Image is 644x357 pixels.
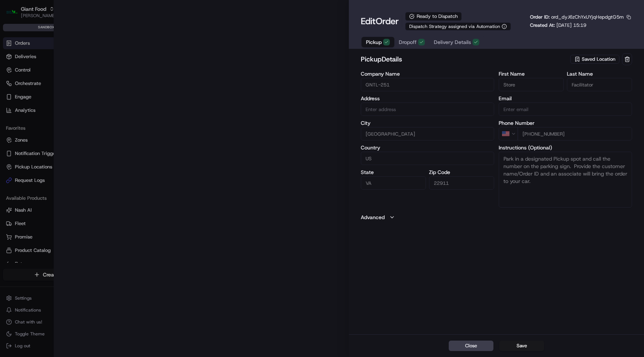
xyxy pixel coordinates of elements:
[434,38,471,46] span: Delivery Details
[361,54,569,64] h2: pickup Details
[361,71,494,76] label: Company Name
[15,108,57,116] span: Knowledge Base
[405,22,511,31] button: Dispatch Strategy assigned via Automation
[570,54,621,64] button: Saved Location
[567,71,632,76] label: Last Name
[361,96,494,101] label: Address
[7,71,21,85] img: 1736555255976-a54dd68f-1ca7-489b-9aae-adbdc363a1c4
[53,126,90,132] a: Powered byPylon
[70,108,120,116] span: API Documentation
[19,48,134,56] input: Got a question? Start typing here...
[4,105,60,119] a: 📗Knowledge Base
[429,170,494,175] label: Zip Code
[409,23,500,29] span: Dispatch Strategy assigned via Automation
[376,15,399,27] span: Order
[361,152,494,165] input: Enter country
[7,30,136,42] p: Welcome 👋
[449,341,493,351] button: Close
[7,7,22,22] img: Nash
[582,56,615,63] span: Saved Location
[499,102,632,116] input: Enter email
[556,22,586,28] span: [DATE] 15:19
[567,78,632,91] input: Enter last name
[499,96,632,101] label: Email
[429,176,494,190] input: Enter zip code
[127,73,136,82] button: Start new chat
[361,127,494,140] input: Enter city
[74,126,90,132] span: Pylon
[361,145,494,150] label: Country
[499,78,564,91] input: Enter first name
[25,79,94,85] div: We're available if you need us!
[399,38,417,46] span: Dropoff
[361,176,426,190] input: Enter state
[361,15,399,27] h1: Edit
[405,12,462,21] div: Ready to Dispatch
[499,71,564,76] label: First Name
[60,105,123,119] a: 💻API Documentation
[361,120,494,126] label: City
[361,102,494,116] input: 1900 Abbey Rd, Charlottesville, VA 22911, US
[361,78,494,91] input: Enter company name
[361,214,385,221] label: Advanced
[499,120,632,126] label: Phone Number
[530,14,624,20] p: Order ID:
[366,38,382,46] span: Pickup
[499,341,544,351] button: Save
[518,127,632,140] input: Enter phone number
[551,14,624,20] span: ord_dyJ6zChYxUYjqHepdgtG5m
[7,109,13,115] div: 📗
[530,22,586,29] p: Created At:
[361,170,426,175] label: State
[361,214,632,221] button: Advanced
[25,71,122,79] div: Start new chat
[63,109,69,115] div: 💻
[499,145,632,150] label: Instructions (Optional)
[499,152,632,208] textarea: Park in a designated Pickup spot and call the number on the parking sign. Provide the customer na...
